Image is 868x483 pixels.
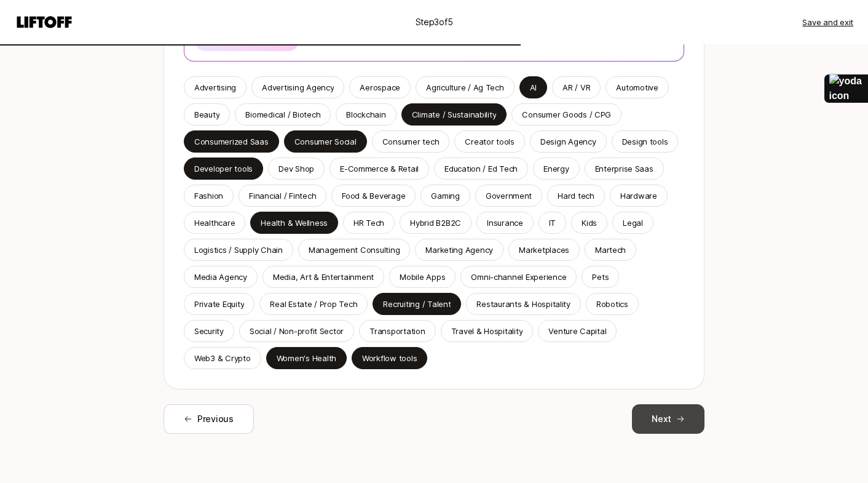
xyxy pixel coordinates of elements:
p: Consumer Goods / CPG [522,108,611,121]
p: IT [549,217,556,229]
div: E-Commerce & Retail [340,162,419,175]
p: Hardware [620,190,657,202]
button: Previous [164,404,254,434]
p: Restaurants & Hospitality [476,298,570,310]
p: Developer tools [194,162,253,175]
p: Marketplaces [519,244,569,256]
p: Education / Ed Tech [444,162,518,175]
p: Management Consulting [309,244,400,256]
p: Consumerized Saas [194,135,269,148]
p: Security [194,325,224,337]
div: Hard tech [558,190,594,202]
p: Recruiting / Talent [383,298,451,310]
p: Venture Capital [548,325,606,337]
p: Omni-channel Experience [471,271,566,283]
p: Consumer tech [382,135,440,148]
p: Legal [623,217,643,229]
p: Private Equity [194,298,244,310]
p: Mobile Apps [400,271,445,283]
p: Insurance [487,217,523,229]
p: Healthcare [194,217,235,229]
div: Government [486,190,532,202]
p: Media Agency [194,271,247,283]
p: Pets [592,271,609,283]
p: Media, Art & Entertainment [273,271,374,283]
p: HR Tech [353,217,384,229]
p: Transportation [369,325,425,337]
p: Health & Wellness [261,217,328,229]
p: Climate / Sustainability [412,108,497,121]
p: Gaming [431,190,459,202]
p: Beauty [194,108,219,121]
div: Financial / Fintech [249,190,316,202]
p: Step 3 of 5 [416,15,453,30]
button: Next [632,404,704,434]
p: Design tools [622,135,668,148]
div: Martech [595,244,626,256]
p: Social / Non-profit Sector [250,325,344,337]
div: Advertising [194,81,236,94]
p: Marketing Agency [425,244,493,256]
p: Consumer Social [294,135,357,148]
p: AR / VR [562,81,590,94]
span: Previous [197,412,234,426]
p: Web3 & Crypto [194,352,251,364]
p: Kids [582,217,597,229]
p: Aerospace [360,81,400,94]
p: Creator tools [465,135,515,148]
div: Enterprise Saas [595,162,653,175]
p: Blockchain [346,108,385,121]
div: Travel & Hospitality [451,325,523,337]
p: Hybrid B2B2C [410,217,461,229]
div: Women's Health [277,352,336,364]
div: Design Agency [540,135,596,148]
p: Biomedical / Biotech [245,108,320,121]
p: Robotics [596,298,628,310]
p: Energy [543,162,569,175]
p: Advertising Agency [262,81,334,94]
p: Automotive [616,81,658,94]
div: Logistics / Supply Chain [194,244,283,256]
p: Real Estate / Prop Tech [270,298,357,310]
p: AI [530,81,537,94]
button: Save and exit [802,16,853,28]
p: Fashion [194,190,223,202]
p: Dev Shop [278,162,314,175]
